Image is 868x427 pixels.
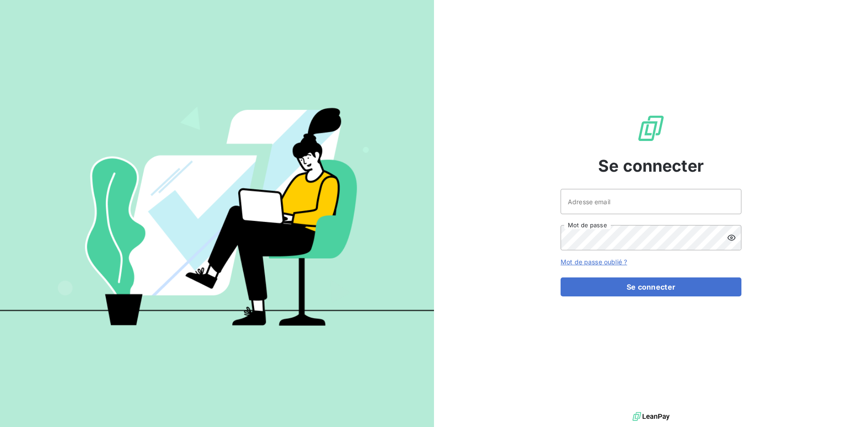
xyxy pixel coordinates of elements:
[561,277,741,296] button: Se connecter
[632,410,670,423] img: logo
[637,114,665,143] img: Logo LeanPay
[561,189,741,214] input: placeholder
[561,258,627,266] a: Mot de passe oublié ?
[598,154,704,178] span: Se connecter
